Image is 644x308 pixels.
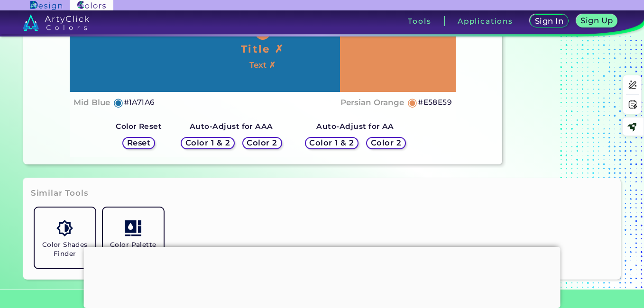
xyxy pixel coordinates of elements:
[124,96,155,109] h5: #1A71A6
[38,240,92,258] h5: Color Shades Finder
[458,18,513,25] h3: Applications
[56,220,73,236] img: icon_color_shades.svg
[23,14,90,31] img: logo_artyclick_colors_white.svg
[407,97,418,108] h5: ◉
[408,18,431,25] h3: Tools
[576,14,618,27] a: Sign Up
[31,188,89,199] h3: Similar Tools
[340,96,404,109] h4: Persian Orange
[530,14,569,27] a: Sign In
[241,42,285,56] h1: Title ✗
[580,17,613,24] h5: Sign Up
[190,122,273,131] strong: Auto-Adjust for AAA
[127,139,150,146] h5: Reset
[99,204,167,272] a: Color Palette Generator
[31,204,99,272] a: Color Shades Finder
[84,247,561,306] iframe: Advertisement
[535,17,563,25] h5: Sign In
[309,139,354,146] h5: Color 1 & 2
[249,58,276,72] h4: Text ✗
[107,240,160,258] h5: Color Palette Generator
[74,96,110,109] h4: Mid Blue
[116,122,162,131] strong: Color Reset
[30,1,62,10] img: ArtyClick Design logo
[185,139,230,146] h5: Color 1 & 2
[125,220,141,236] img: icon_col_pal_col.svg
[418,96,452,109] h5: #E58E59
[371,139,401,146] h5: Color 2
[113,97,124,108] h5: ◉
[316,122,394,131] strong: Auto-Adjust for AA
[247,139,277,146] h5: Color 2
